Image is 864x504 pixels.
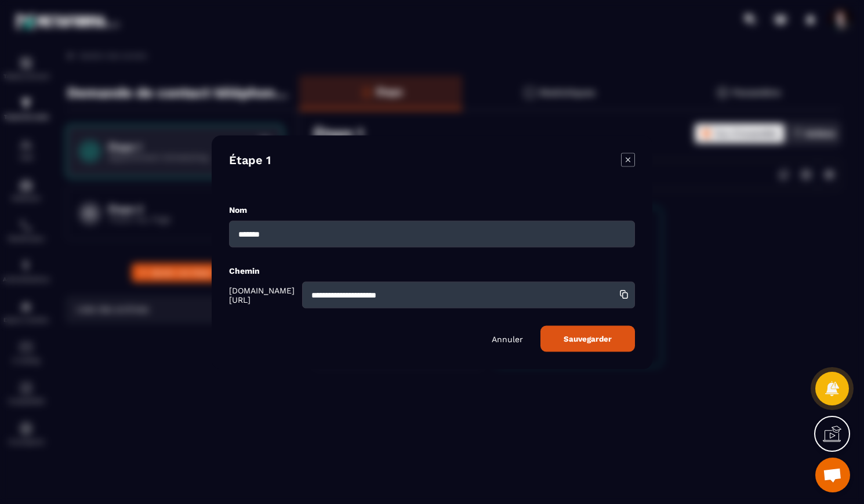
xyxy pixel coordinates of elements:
span: Sauvegarder [564,334,612,343]
p: Annuler [492,334,523,343]
span: [DOMAIN_NAME][URL] [229,285,299,304]
label: Nom [229,205,247,214]
button: Sauvegarder [540,325,635,351]
h4: Étape 1 [229,153,271,169]
a: Ouvrir le chat [815,458,850,492]
img: copy-w.3668867d.svg [619,289,629,299]
label: Chemin [229,266,260,275]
